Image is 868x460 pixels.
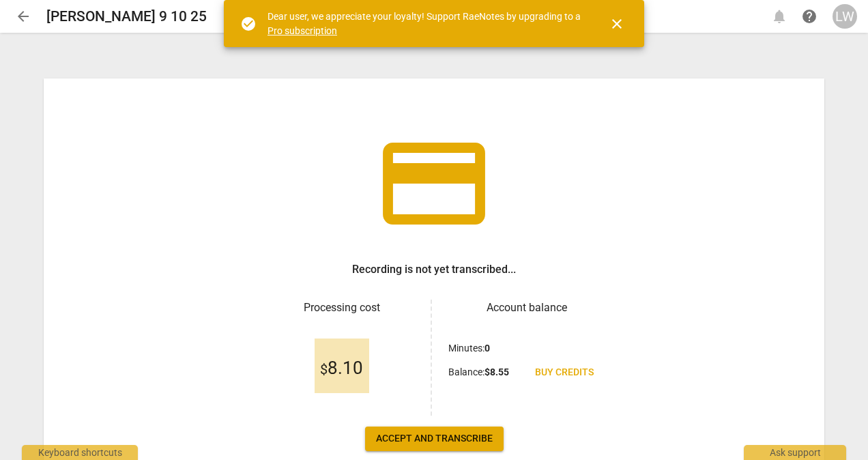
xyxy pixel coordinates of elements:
a: Buy credits [524,360,605,385]
span: 8.10 [320,358,363,379]
b: $ 8.55 [484,366,509,377]
span: help [801,8,818,25]
p: Balance : [448,365,509,379]
button: Close [601,8,633,40]
h2: [PERSON_NAME] 9 10 25 [46,8,207,25]
div: Ask support [744,445,846,460]
b: 0 [484,343,490,354]
button: LW [833,4,857,29]
span: Buy credits [535,366,594,379]
button: Accept and transcribe [365,427,504,451]
span: Accept and transcribe [376,432,493,446]
div: Dear user, we appreciate your loyalty! Support RaeNotes by upgrading to a [267,10,584,38]
h3: Account balance [448,300,605,316]
span: arrow_back [15,8,31,25]
span: $ [320,361,328,377]
a: Help [797,4,822,29]
p: Minutes : [448,341,490,356]
span: check_circle [240,16,257,32]
span: close [609,16,625,32]
span: credit_card [373,122,495,245]
h3: Processing cost [263,300,420,316]
div: Keyboard shortcuts [22,445,138,460]
a: Pro subscription [267,25,337,36]
h3: Recording is not yet transcribed... [352,261,516,278]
